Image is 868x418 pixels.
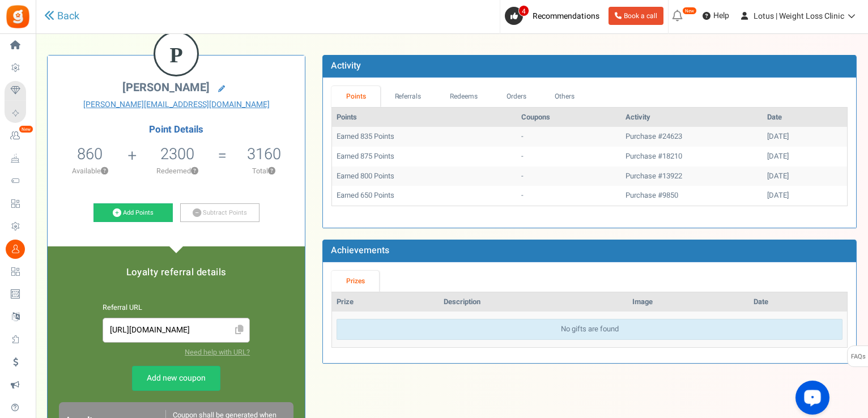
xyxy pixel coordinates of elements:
td: Purchase #18210 [621,147,763,167]
button: ? [268,168,275,175]
div: [DATE] [767,131,843,142]
span: 860 [77,143,103,165]
td: Earned 835 Points [332,127,516,147]
p: Redeemed [138,166,216,176]
a: Add new coupon [132,366,220,391]
a: New [5,126,31,146]
a: Orders [492,86,541,107]
a: Need help with URL? [185,347,250,357]
h5: 3160 [247,146,281,163]
span: Recommendations [533,10,599,22]
h5: Loyalty referral details [59,267,293,278]
span: Lotus | Weight Loss Clinic [754,10,844,22]
td: Earned 650 Points [332,186,516,206]
em: New [19,125,33,133]
th: Coupons [517,108,622,127]
th: Points [332,108,516,127]
figcaption: P [155,33,197,77]
span: Click to Copy [230,321,248,340]
th: Description [439,292,628,312]
button: ? [101,168,108,175]
a: Back [44,9,79,24]
span: Help [710,10,729,22]
th: Activity [621,108,763,127]
em: New [682,7,697,15]
h4: Point Details [48,125,305,135]
h6: Referral URL [103,304,250,312]
a: Subtract Points [180,203,259,223]
p: Available [53,166,126,176]
span: FAQs [850,346,866,368]
td: - [517,186,622,206]
th: Date [763,108,847,127]
button: ? [191,168,198,175]
a: Book a call [609,7,663,25]
img: Gratisfaction [5,4,31,29]
td: Earned 800 Points [332,167,516,186]
span: [PERSON_NAME] [122,79,210,96]
div: No gifts are found [337,319,843,340]
p: Total [228,166,299,176]
div: [DATE] [767,190,843,201]
div: [DATE] [767,151,843,162]
td: - [517,147,622,167]
h5: 2300 [160,146,194,163]
a: Points [331,86,380,107]
a: Others [541,86,589,107]
span: 4 [518,5,529,16]
td: Purchase #24623 [621,127,763,147]
div: [DATE] [767,171,843,182]
a: 4 Recommendations [505,7,604,25]
a: Prizes [331,271,379,292]
th: Date [749,292,847,312]
td: Purchase #13922 [621,167,763,186]
a: Add Points [93,203,173,223]
td: - [517,127,622,147]
th: Image [628,292,749,312]
th: Prize [332,292,439,312]
a: Redeems [436,86,492,107]
a: Referrals [380,86,436,107]
b: Achievements [331,244,389,257]
td: Purchase #9850 [621,186,763,206]
td: - [517,167,622,186]
b: Activity [331,59,361,72]
a: Help [698,7,734,25]
a: [PERSON_NAME][EMAIL_ADDRESS][DOMAIN_NAME] [56,99,296,110]
td: Earned 875 Points [332,147,516,167]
